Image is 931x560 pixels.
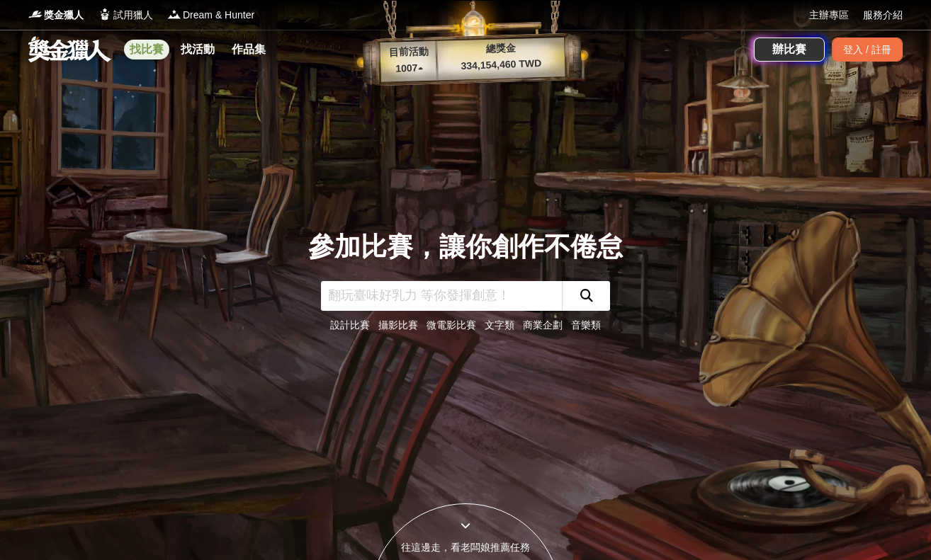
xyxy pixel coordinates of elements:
a: 微電影比賽 [427,319,476,331]
p: 總獎金 [436,39,565,58]
span: 試用獵人 [113,8,153,23]
p: 334,154,460 TWD [437,55,565,74]
a: 設計比賽 [330,319,370,331]
img: Logo [98,7,112,21]
div: 往這邊走，看老闆娘推薦任務 [371,540,560,555]
a: LogoDream & Hunter [167,8,254,23]
a: 服務介紹 [863,8,903,23]
a: 商業企劃 [523,319,563,331]
a: 作品集 [226,40,271,59]
img: Logo [28,7,43,21]
p: 1007 ▴ [380,60,438,77]
p: 目前活動 [380,44,437,61]
a: 音樂類 [571,319,601,331]
input: 翻玩臺味好乳力 等你發揮創意！ [321,281,562,311]
span: Dream & Hunter [183,8,254,23]
a: 找活動 [175,40,220,59]
a: 攝影比賽 [378,319,418,331]
a: Logo試用獵人 [98,8,153,23]
a: 辦比賽 [754,38,825,62]
a: 文字類 [485,319,514,331]
div: 參加比賽，讓你創作不倦怠 [308,227,623,267]
a: 找比賽 [124,40,169,59]
img: Logo [167,7,181,21]
span: 獎金獵人 [44,8,84,23]
div: 登入 / 註冊 [832,38,903,62]
a: Logo獎金獵人 [28,8,84,23]
a: 主辦專區 [809,8,849,23]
